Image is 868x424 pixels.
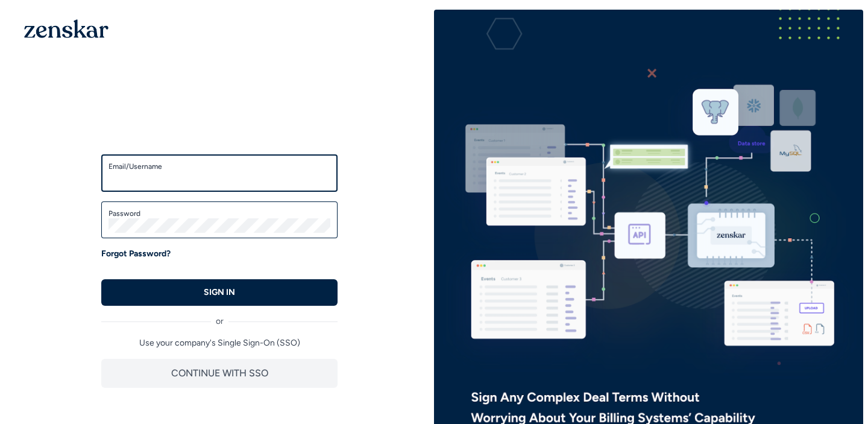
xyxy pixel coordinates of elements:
[24,19,108,38] img: 1OGAJ2xQqyY4LXKgY66KYq0eOWRCkrZdAb3gUhuVAqdWPZE9SRJmCz+oDMSn4zDLXe31Ii730ItAGKgCKgCCgCikA4Av8PJUP...
[101,248,171,260] a: Forgot Password?
[101,279,338,306] button: SIGN IN
[108,209,330,218] label: Password
[101,359,338,388] button: CONTINUE WITH SSO
[108,162,330,171] label: Email/Username
[204,286,235,299] p: SIGN IN
[101,306,338,327] div: or
[101,337,338,349] p: Use your company's Single Sign-On (SSO)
